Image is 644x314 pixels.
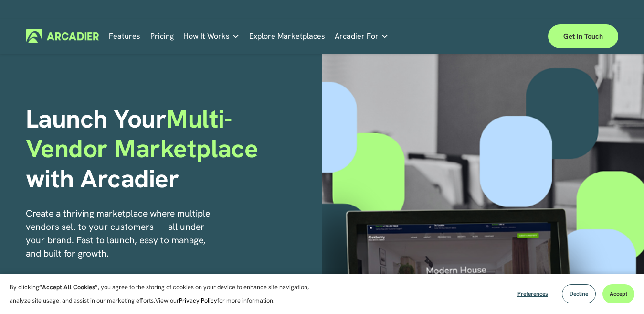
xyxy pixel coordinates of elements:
[26,104,322,194] h1: Launch Your with Arcadier
[150,29,174,43] a: Pricing
[109,29,140,43] a: Features
[26,29,99,43] img: Arcadier
[596,268,644,314] iframe: Chat Widget
[570,290,588,298] span: Decline
[510,284,555,303] button: Preferences
[562,284,596,303] button: Decline
[39,283,98,291] strong: “Accept All Cookies”
[10,281,320,307] p: By clicking , you agree to the storing of cookies on your device to enhance site navigation, anal...
[179,296,217,304] a: Privacy Policy
[26,102,258,165] span: Multi- Vendor Marketplace
[335,29,389,43] a: folder dropdown
[183,30,230,43] span: How It Works
[517,290,548,298] span: Preferences
[548,24,618,48] a: Get in touch
[183,29,240,43] a: folder dropdown
[335,30,379,43] span: Arcadier For
[249,29,325,43] a: Explore Marketplaces
[26,207,223,260] p: Create a thriving marketplace where multiple vendors sell to your customers — all under your bran...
